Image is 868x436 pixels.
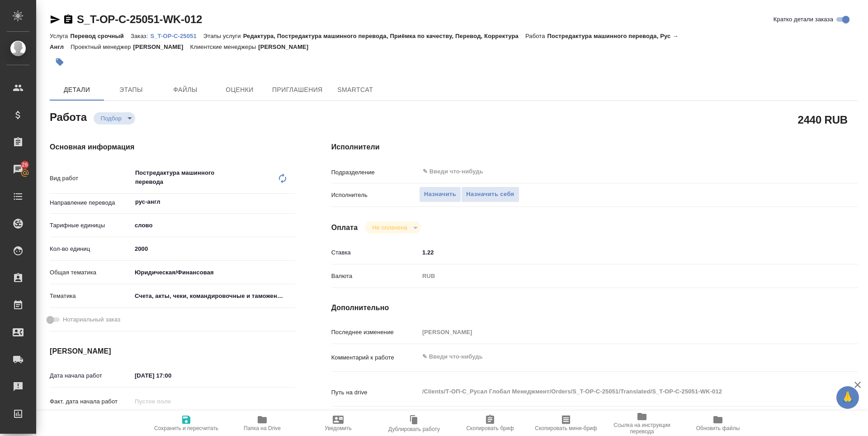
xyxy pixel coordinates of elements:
span: Сохранить и пересчитать [154,425,218,431]
p: Путь на drive [331,388,419,397]
button: Не оплачена [369,224,410,231]
p: Работа [525,33,547,39]
button: Добавить тэг [50,52,70,72]
h4: Основная информация [50,142,295,153]
p: [PERSON_NAME] [258,43,315,50]
span: Обновить файлы [696,425,740,431]
button: Скопировать ссылку [63,14,74,25]
p: Проектный менеджер [71,43,133,50]
span: Оценки [218,84,261,96]
span: 🙏 [840,388,855,407]
div: Подбор [365,221,420,234]
span: Уведомить [325,425,352,431]
button: Папка на Drive [224,411,300,436]
p: Клиентские менеджеры [190,43,259,50]
button: Подбор [98,115,124,122]
textarea: /Clients/Т-ОП-С_Русал Глобал Менеджмент/Orders/S_T-OP-C-25051/Translated/S_T-OP-C-25051-WK-012 [419,384,814,399]
span: Ссылка на инструкции перевода [609,422,675,435]
span: 26 [16,160,33,169]
input: Пустое поле [132,395,211,408]
p: Ставка [331,248,419,257]
p: S_T-OP-C-25051 [150,33,203,39]
h2: Работа [50,108,87,125]
button: Скопировать бриф [452,411,528,436]
p: Комментарий к работе [331,353,419,362]
button: Ссылка на инструкции перевода [604,411,680,436]
a: 26 [2,158,34,181]
span: Детали [55,84,99,96]
input: Пустое поле [419,326,814,339]
p: Направление перевода [50,198,132,207]
h4: [PERSON_NAME] [50,346,295,357]
span: SmartCat [334,84,377,96]
span: Скопировать мини-бриф [535,425,597,431]
p: Исполнитель [331,191,419,200]
span: Этапы [109,84,153,96]
span: Папка на Drive [244,425,281,431]
button: Назначить [419,187,461,202]
p: Заказ: [131,33,150,39]
input: ✎ Введи что-нибудь [132,242,295,255]
p: Кол-во единиц [50,244,132,254]
span: Скопировать бриф [466,425,514,431]
button: Скопировать мини-бриф [528,411,604,436]
button: Сохранить и пересчитать [148,411,224,436]
p: Тематика [50,292,132,301]
div: Счета, акты, чеки, командировочные и таможенные документы [132,288,295,304]
div: Подбор [94,112,135,125]
span: Приглашения [272,84,323,96]
div: Юридическая/Финансовая [132,265,295,280]
a: S_T-OP-C-25051-WK-012 [77,13,202,25]
button: Обновить файлы [680,411,756,436]
p: Редактура, Постредактура машинного перевода, Приёмка по качеству, Перевод, Корректура [243,33,525,39]
p: Дата начала работ [50,371,132,380]
button: Уведомить [300,411,376,436]
span: Файлы [164,84,207,96]
p: Вид работ [50,174,132,183]
span: Дублировать работу [388,426,440,432]
div: RUB [419,268,814,284]
div: слово [132,218,295,233]
button: 🙏 [836,386,859,409]
span: Нотариальный заказ [63,315,120,324]
p: Перевод срочный [70,33,131,39]
p: Тарифные единицы [50,221,132,230]
input: ✎ Введи что-нибудь [132,369,211,382]
button: Open [809,171,811,172]
button: Open [290,201,292,203]
span: Назначить [424,189,456,200]
button: Скопировать ссылку для ЯМессенджера [50,14,61,25]
button: Назначить себя [461,187,519,202]
p: [PERSON_NAME] [133,43,190,50]
input: ✎ Введи что-нибудь [419,246,814,259]
a: S_T-OP-C-25051 [150,32,203,39]
button: Дублировать работу [376,411,452,436]
p: Этапы услуги [203,33,243,39]
p: Валюта [331,272,419,281]
span: Назначить себя [466,189,514,200]
p: Подразделение [331,168,419,177]
input: ✎ Введи что-нибудь [422,166,781,177]
p: Факт. дата начала работ [50,397,132,406]
span: Кратко детали заказа [774,15,833,24]
p: Общая тематика [50,268,132,277]
p: Последнее изменение [331,328,419,337]
h4: Оплата [331,222,358,233]
p: Услуга [50,33,70,39]
h2: 2440 RUB [798,112,848,127]
h4: Исполнители [331,142,858,153]
h4: Дополнительно [331,302,858,313]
